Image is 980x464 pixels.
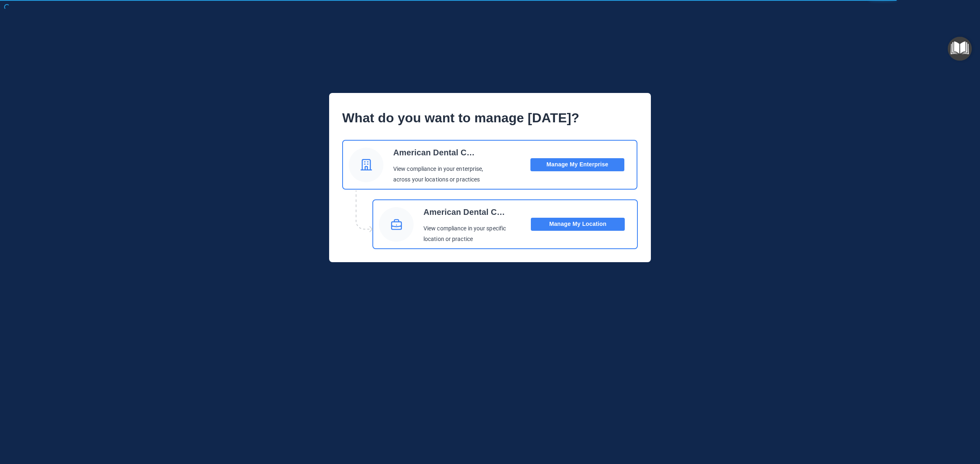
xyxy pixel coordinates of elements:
button: Manage My Enterprise [530,158,624,171]
p: American Dental Companies [393,144,477,161]
p: View compliance in your specific [423,223,507,234]
p: across your locations or practices [393,175,483,185]
p: location or practice [423,234,507,245]
button: Open Resource Center [948,37,972,61]
button: Manage My Location [531,218,625,231]
p: View compliance in your enterprise, [393,164,483,175]
p: American Dental Companies [423,204,507,220]
p: What do you want to manage [DATE]? [342,106,638,130]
